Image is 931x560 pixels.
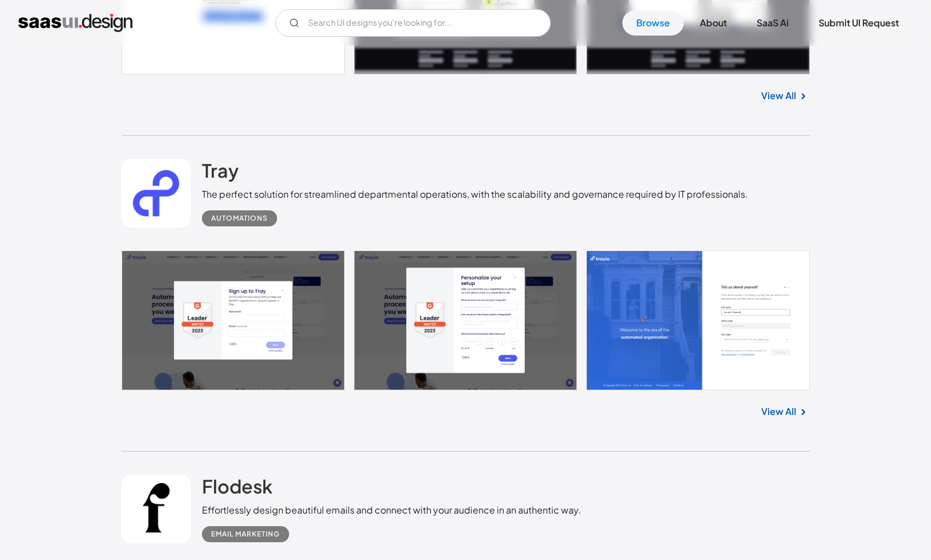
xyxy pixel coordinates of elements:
[761,89,796,103] a: View All
[686,10,741,36] a: About
[805,10,913,36] a: Submit UI Request
[202,159,239,182] h2: Tray
[211,527,280,541] div: Email Marketing
[761,405,796,418] a: View All
[275,9,551,37] input: Search UI designs you're looking for...
[202,159,239,187] a: Tray
[202,475,272,503] a: Flodesk
[202,187,748,201] div: The perfect solution for streamlined departmental operations, with the scalability and governance...
[202,503,581,517] div: Effortlessly design beautiful emails and connect with your audience in an authentic way.
[622,10,684,36] a: Browse
[275,9,551,37] form: Email Form
[211,212,268,225] div: Automations
[18,14,133,32] a: home
[743,10,803,36] a: SaaS Ai
[202,475,272,498] h2: Flodesk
